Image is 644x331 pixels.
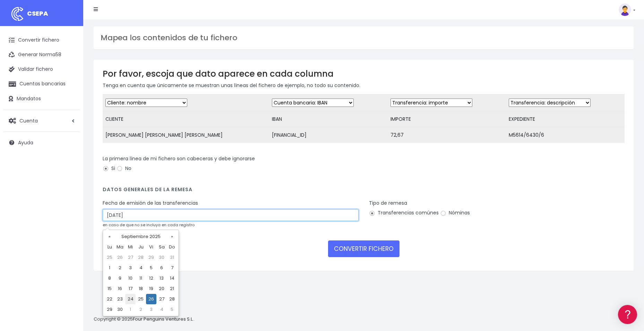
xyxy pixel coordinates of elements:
button: CONVERTIR FICHERO [328,240,400,257]
td: 4 [156,304,167,315]
th: Sa [156,242,167,252]
td: 29 [146,252,156,263]
div: Convertir ficheros [7,77,132,83]
td: 25 [136,294,146,304]
td: 2 [115,263,125,273]
td: 15 [104,283,115,294]
span: Cuenta [19,117,38,124]
label: Fecha de emisión de las transferencias [103,200,198,207]
td: 13 [156,273,167,283]
button: Contáctanos [7,186,132,198]
td: 4 [136,263,146,273]
th: Ju [136,242,146,252]
label: Transferencias comúnes [369,209,439,217]
td: IMPORTE [388,111,506,127]
td: 30 [156,252,167,263]
th: Lu [104,242,115,252]
td: 72,67 [388,127,506,143]
a: Validar fichero [3,62,80,77]
a: POWERED BY ENCHANT [95,200,134,206]
td: 28 [136,252,146,263]
label: Nóminas [440,209,470,217]
label: Si [103,165,115,172]
th: « [104,231,115,242]
td: 3 [146,304,156,315]
td: 19 [146,283,156,294]
td: 12 [146,273,156,283]
h3: Mapea los contenidos de tu fichero [101,33,627,42]
td: 16 [115,283,125,294]
td: 20 [156,283,167,294]
td: 26 [115,252,125,263]
img: logo [9,5,26,23]
a: General [7,149,132,160]
div: Información general [7,48,132,55]
th: Mi [125,242,136,252]
td: 1 [125,304,136,315]
div: Facturación [7,138,132,144]
td: 27 [156,294,167,304]
a: Generar Norma58 [3,48,80,62]
a: Problemas habituales [7,99,132,109]
div: Programadores [7,167,132,173]
a: Videotutoriales [7,109,132,120]
td: 30 [115,304,125,315]
a: Información general [7,59,132,70]
a: API [7,177,132,188]
td: CLIENTE [103,111,269,127]
td: 31 [167,252,177,263]
th: Septiembre 2025 [115,231,167,242]
td: [PERSON_NAME] [PERSON_NAME] [PERSON_NAME] [103,127,269,143]
td: 17 [125,283,136,294]
td: 26 [146,294,156,304]
td: 6 [156,263,167,273]
p: Copyright © 2025 . [94,316,195,323]
label: Tipo de remesa [369,200,407,207]
td: 23 [115,294,125,304]
td: 5 [167,304,177,315]
a: Four Penguins Ventures S.L. [133,316,194,322]
td: 14 [167,273,177,283]
td: 21 [167,283,177,294]
td: 24 [125,294,136,304]
h3: Por favor, escoja que dato aparece en cada columna [103,69,625,79]
td: 1 [104,263,115,273]
td: 25 [104,252,115,263]
td: IBAN [269,111,388,127]
td: 27 [125,252,136,263]
a: Mandatos [3,92,80,106]
td: M5614/6430/6 [506,127,625,143]
label: La primera línea de mi fichero son cabeceras y debe ignorarse [103,155,255,162]
td: [FINANCIAL_ID] [269,127,388,143]
label: No [117,165,131,172]
a: Cuentas bancarias [3,77,80,91]
td: 10 [125,273,136,283]
span: Ayuda [18,139,33,146]
a: Formatos [7,88,132,99]
th: » [167,231,177,242]
a: Cuenta [3,113,80,128]
td: 11 [136,273,146,283]
th: Do [167,242,177,252]
a: Convertir fichero [3,33,80,48]
td: 28 [167,294,177,304]
td: 8 [104,273,115,283]
td: 2 [136,304,146,315]
td: EXPEDIENTE [506,111,625,127]
td: 22 [104,294,115,304]
h4: Datos generales de la remesa [103,187,625,196]
span: CSEPA [27,9,48,18]
td: 3 [125,263,136,273]
td: 18 [136,283,146,294]
td: 29 [104,304,115,315]
a: Ayuda [3,135,80,150]
p: Tenga en cuenta que únicamente se muestran unas líneas del fichero de ejemplo, no todo su contenido. [103,82,625,89]
td: 5 [146,263,156,273]
img: profile [619,3,631,16]
th: Vi [146,242,156,252]
th: Ma [115,242,125,252]
td: 7 [167,263,177,273]
a: Perfiles de empresas [7,120,132,131]
small: en caso de que no se incluya en cada registro [103,222,195,228]
td: 9 [115,273,125,283]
